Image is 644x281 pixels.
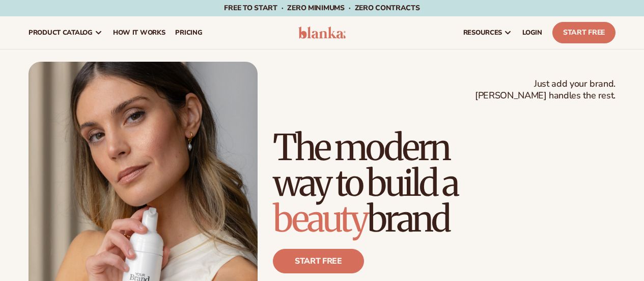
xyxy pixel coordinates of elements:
[298,27,346,39] img: logo
[552,22,615,43] a: Start Free
[517,16,547,49] a: LOGIN
[29,29,93,37] span: product catalog
[273,130,615,237] h1: The modern way to build a brand
[108,16,171,49] a: How It Works
[175,29,202,37] span: pricing
[113,29,165,37] span: How It Works
[273,249,364,273] a: Start free
[463,29,502,37] span: resources
[23,16,108,49] a: product catalog
[224,3,419,13] span: Free to start · ZERO minimums · ZERO contracts
[475,78,615,102] span: Just add your brand. [PERSON_NAME] handles the rest.
[458,16,517,49] a: resources
[273,196,367,241] span: beauty
[522,29,542,37] span: LOGIN
[170,16,207,49] a: pricing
